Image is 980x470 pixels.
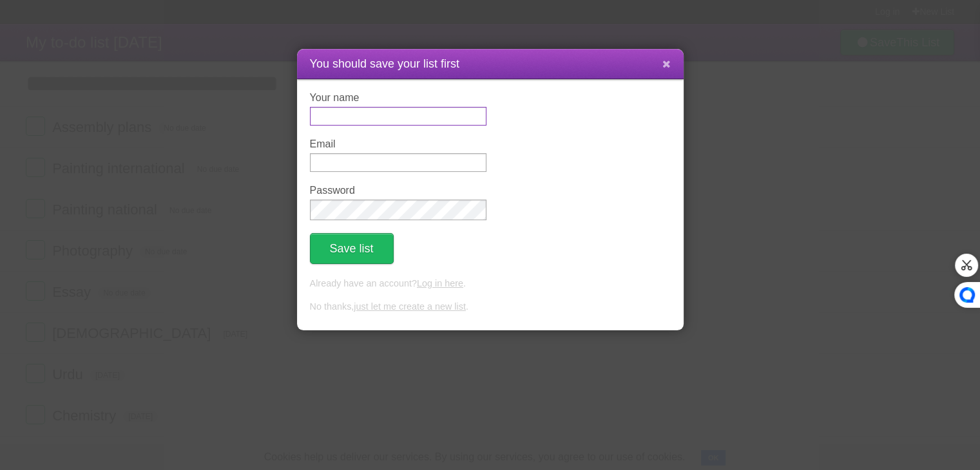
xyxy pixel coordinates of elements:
[310,300,671,314] p: No thanks, .
[310,185,486,196] label: Password
[417,278,463,288] a: Log in here
[310,277,671,291] p: Already have an account? .
[310,92,486,104] label: Your name
[310,55,671,73] h1: You should save your list first
[310,233,394,264] button: Save list
[354,301,466,312] a: just let me create a new list
[310,138,486,150] label: Email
